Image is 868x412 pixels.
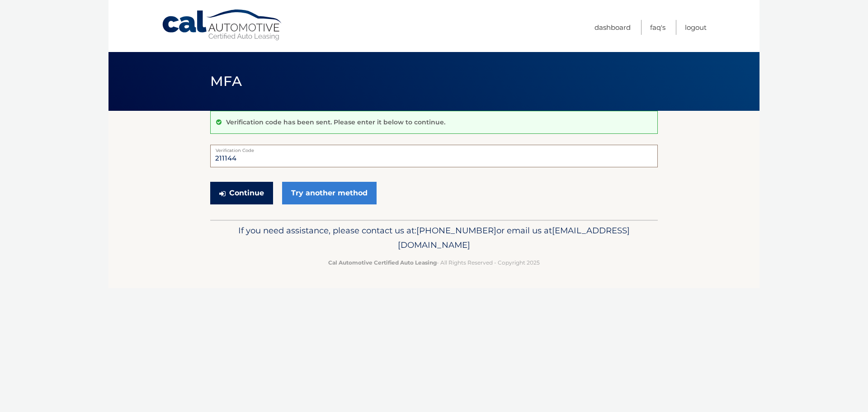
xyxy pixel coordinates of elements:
[282,182,377,204] a: Try another method
[226,118,445,126] p: Verification code has been sent. Please enter it below to continue.
[650,20,665,35] a: FAQ's
[594,20,631,35] a: Dashboard
[216,223,652,252] p: If you need assistance, please contact us at: or email us at
[210,182,273,204] button: Continue
[685,20,707,35] a: Logout
[210,73,242,90] span: MFA
[216,258,652,267] p: - All Rights Reserved - Copyright 2025
[210,145,658,152] label: Verification Code
[161,9,283,41] a: Cal Automotive
[416,225,496,236] span: [PHONE_NUMBER]
[328,259,437,266] strong: Cal Automotive Certified Auto Leasing
[398,225,630,250] span: [EMAIL_ADDRESS][DOMAIN_NAME]
[210,145,658,167] input: Verification Code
